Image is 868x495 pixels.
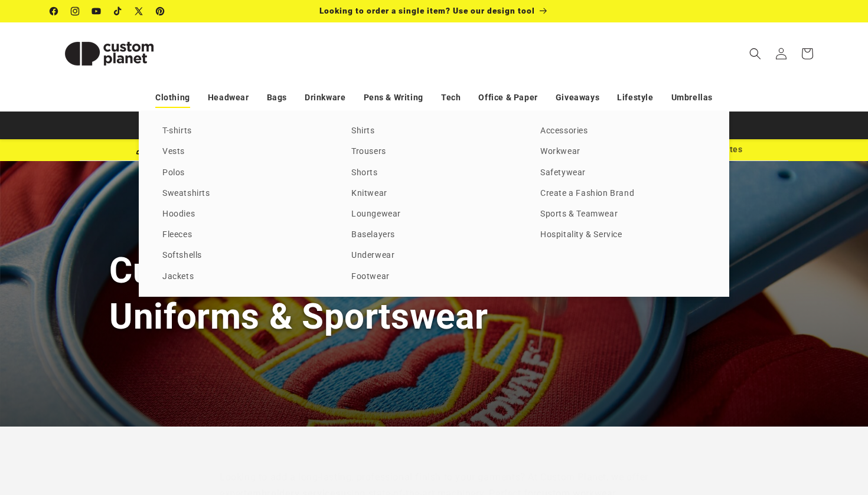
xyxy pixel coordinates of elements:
a: Softshells [162,248,328,264]
a: Headwear [208,87,249,108]
a: Create a Fashion Brand [540,186,706,202]
a: Custom Planet [46,22,173,84]
a: Giveaways [556,87,599,108]
img: Custom Planet [50,27,168,80]
a: Tech [441,87,461,108]
a: Hoodies [162,206,328,222]
a: T-shirts [162,123,328,139]
a: Bags [267,87,287,108]
a: Lifestyle [617,87,653,108]
a: Office & Paper [478,87,537,108]
a: Shirts [351,123,517,139]
a: Drinkware [305,87,345,108]
a: Trousers [351,144,517,160]
a: Accessories [540,123,706,139]
a: Footwear [351,269,517,285]
iframe: Chat Widget [665,368,868,495]
a: Hospitality & Service [540,227,706,243]
a: Safetywear [540,165,706,181]
span: Looking to order a single item? Use our design tool [319,6,535,15]
a: Baselayers [351,227,517,243]
a: Jackets [162,269,328,285]
a: Sports & Teamwear [540,206,706,222]
a: Knitwear [351,186,517,202]
a: Underwear [351,248,517,264]
a: Loungewear [351,206,517,222]
summary: Search [742,41,768,67]
a: Vests [162,144,328,160]
a: Clothing [155,87,190,108]
a: Fleeces [162,227,328,243]
a: Umbrellas [671,87,713,108]
a: Workwear [540,144,706,160]
a: Pens & Writing [364,87,423,108]
a: Sweatshirts [162,186,328,202]
a: Polos [162,165,328,181]
a: Shorts [351,165,517,181]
